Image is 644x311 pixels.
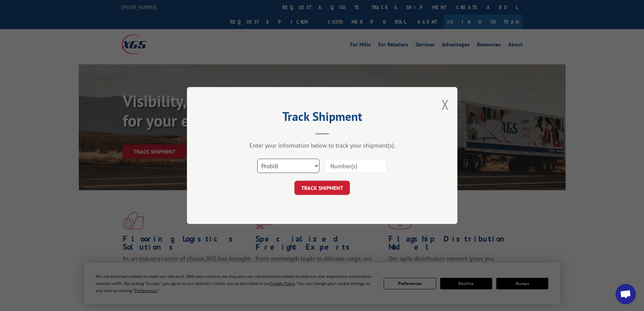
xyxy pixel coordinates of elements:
[616,284,636,304] div: Open chat
[221,141,424,149] div: Enter your information below to track your shipment(s).
[442,95,449,113] button: Close modal
[294,181,350,195] button: TRACK SHIPMENT
[221,112,424,125] h2: Track Shipment
[325,159,387,173] input: Number(s)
